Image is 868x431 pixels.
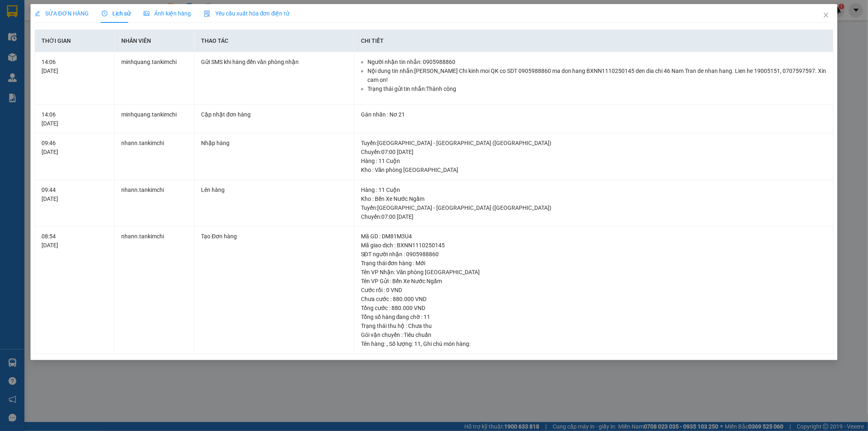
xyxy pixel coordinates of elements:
div: 09:44 [DATE] [42,185,108,203]
span: SỬA ĐƠN HÀNG [35,10,89,17]
div: Hàng : 11 Cuộn [361,156,827,165]
div: Kho : Văn phòng [GEOGRAPHIC_DATA] [361,165,827,174]
th: Nhân viên [115,30,195,52]
span: Lịch sử [102,10,131,17]
div: Trạng thái thu hộ : Chưa thu [361,321,827,330]
div: Nhập hàng [201,139,348,147]
span: picture [144,11,149,16]
span: Ảnh kiện hàng [144,10,191,17]
div: Tuyến : [GEOGRAPHIC_DATA] - [GEOGRAPHIC_DATA] ([GEOGRAPHIC_DATA]) Chuyến: 07:00 [DATE] [361,203,827,221]
div: 14:06 [DATE] [42,110,108,128]
span: Yêu cầu xuất hóa đơn điện tử [204,10,290,17]
div: Trạng thái đơn hàng : Mới [361,259,827,268]
td: minhquang.tankimchi [115,105,195,134]
div: Hàng : 11 Cuộn [361,185,827,194]
div: Chưa cước : 880.000 VND [361,295,827,303]
td: minhquang.tankimchi [115,52,195,105]
td: nhann.tankimchi [115,180,195,227]
th: Thời gian [35,30,115,52]
th: Chi tiết [354,30,834,52]
div: Tổng cước : 880.000 VND [361,303,827,312]
div: Gửi SMS khi hàng đến văn phòng nhận [201,57,348,66]
div: Tổng số hàng đang chờ : 11 [361,312,827,321]
div: Gói vận chuyển : Tiêu chuẩn [361,330,827,339]
div: Gán nhãn : Nơ 21 [361,110,827,119]
li: Người nhận tin nhắn: 0905988860 [367,57,827,66]
td: nhann.tankimchi [115,226,195,354]
div: Tuyến : [GEOGRAPHIC_DATA] - [GEOGRAPHIC_DATA] ([GEOGRAPHIC_DATA]) Chuyến: 07:00 [DATE] [361,139,827,156]
div: Lên hàng [201,185,348,194]
div: Cập nhật đơn hàng [201,110,348,119]
span: edit [35,11,40,16]
img: icon [204,11,210,17]
span: clock-circle [102,11,107,16]
td: nhann.tankimchi [115,133,195,180]
div: Mã giao dịch : BXNN1110250145 [361,241,827,250]
div: 09:46 [DATE] [42,139,108,156]
th: Thao tác [195,30,354,52]
div: 14:06 [DATE] [42,57,108,75]
span: 11 [414,341,421,347]
span: close [823,12,829,18]
button: Close [815,4,837,27]
div: 08:54 [DATE] [42,232,108,250]
div: Tên VP Nhận: Văn phòng [GEOGRAPHIC_DATA] [361,268,827,277]
div: Kho : Bến Xe Nước Ngầm [361,194,827,203]
div: Tạo Đơn hàng [201,232,348,241]
div: Cước rồi : 0 VND [361,286,827,295]
div: Mã GD : DM81M3U4 [361,232,827,241]
li: Trạng thái gửi tin nhắn: Thành công [367,84,827,93]
div: SĐT người nhận : 0905988860 [361,250,827,259]
div: Tên VP Gửi : Bến Xe Nước Ngầm [361,277,827,286]
div: Tên hàng: , Số lượng: , Ghi chú món hàng: [361,339,827,348]
li: Nội dung tin nhắn: [PERSON_NAME] Chi kinh moi QK co SDT 0905988860 ma don hang BXNN1110250145 den... [367,66,827,84]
